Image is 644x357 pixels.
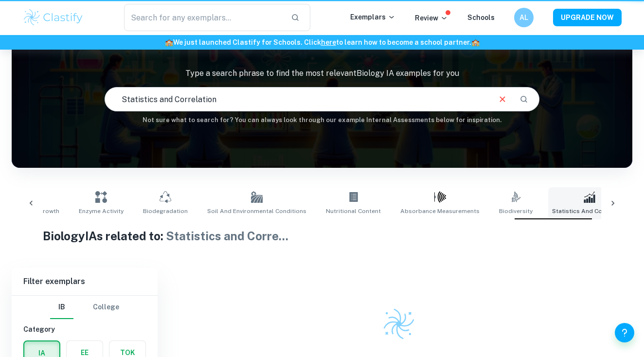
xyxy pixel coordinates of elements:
[615,323,634,342] button: Help and Feedback
[471,38,480,46] span: 🏫
[415,13,448,23] p: Review
[350,12,395,22] p: Exemplars
[326,207,381,215] span: Nutritional Content
[493,90,512,108] button: Clear
[519,12,530,23] h6: AL
[143,207,188,215] span: Biodegradation
[23,324,146,335] h6: Category
[50,296,73,319] button: IB
[467,14,495,21] a: Schools
[50,296,119,319] div: Filter type choice
[553,9,622,26] button: UPGRADE NOW
[93,296,119,319] button: College
[2,37,642,48] h6: We just launched Clastify for Schools. Click to learn how to become a school partner.
[516,91,532,107] button: Search
[514,8,534,27] button: AL
[124,4,283,31] input: Search for any exemplars...
[166,229,288,243] span: Statistics and Corre ...
[552,207,627,215] span: Statistics and Correlation
[499,207,533,215] span: Biodiversity
[105,86,489,113] input: E.g. photosynthesis, coffee and protein, HDI and diabetes...
[43,227,601,245] h1: Biology IAs related to:
[165,38,173,46] span: 🏫
[382,307,416,341] img: Clastify logo
[400,207,480,215] span: Absorbance Measurements
[12,115,632,125] h6: Not sure what to search for? You can always look through our example Internal Assessments below f...
[79,207,124,215] span: Enzyme Activity
[12,268,158,295] h6: Filter exemplars
[207,207,306,215] span: Soil and Environmental Conditions
[321,38,336,46] a: here
[22,8,84,27] img: Clastify logo
[12,68,632,79] p: Type a search phrase to find the most relevant Biology IA examples for you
